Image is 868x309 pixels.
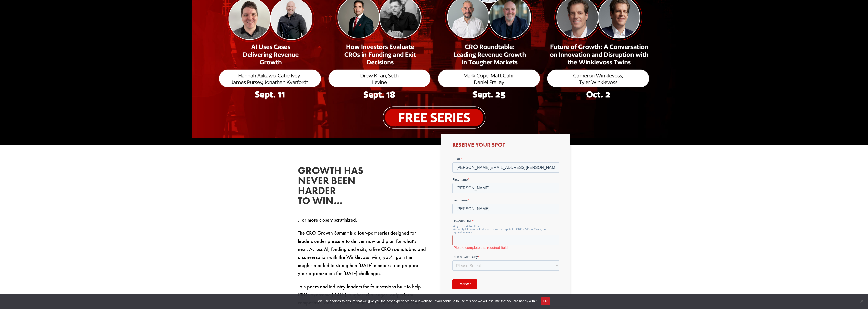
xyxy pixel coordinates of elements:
[452,142,559,150] h3: Reserve Your Spot
[318,299,538,304] span: We use cookies to ensure that we give you the best experience on our website. If you continue to ...
[298,230,426,277] span: The CRO Growth Summit is a four-part series designed for leaders under pressure to deliver now an...
[452,156,559,298] iframe: Form 0
[298,217,357,223] span: .. or more closely scrutinized.
[541,297,550,305] button: Ok
[859,299,864,304] span: No
[298,165,374,208] h2: Growth has never been harder to win…
[298,283,424,306] span: Join peers and industry leaders for four sessions built to help CROs overcome [DATE] toughest cha...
